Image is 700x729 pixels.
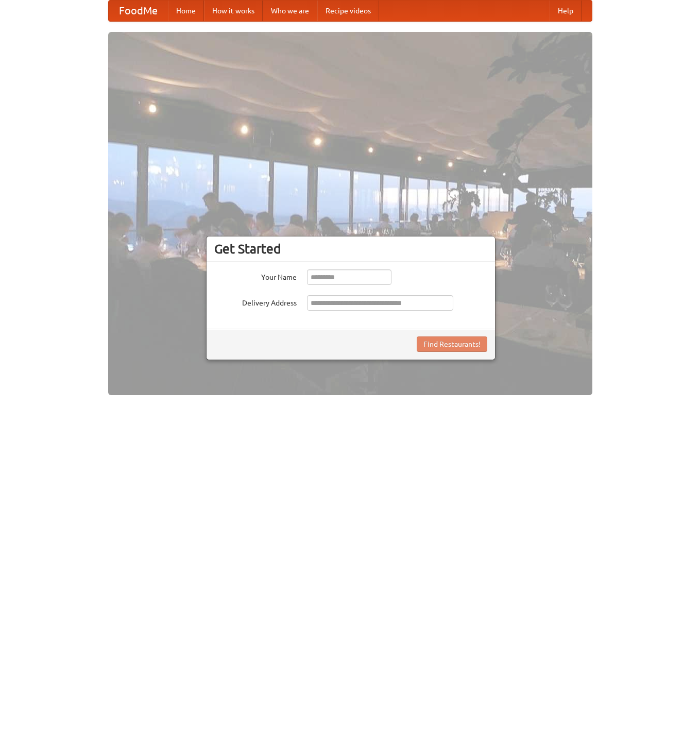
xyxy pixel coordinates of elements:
[204,1,263,21] a: How it works
[214,295,297,308] label: Delivery Address
[214,241,487,257] h3: Get Started
[168,1,204,21] a: Home
[550,1,582,21] a: Help
[214,269,297,282] label: Your Name
[109,1,168,21] a: FoodMe
[417,336,487,352] button: Find Restaurants!
[317,1,379,21] a: Recipe videos
[263,1,317,21] a: Who we are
